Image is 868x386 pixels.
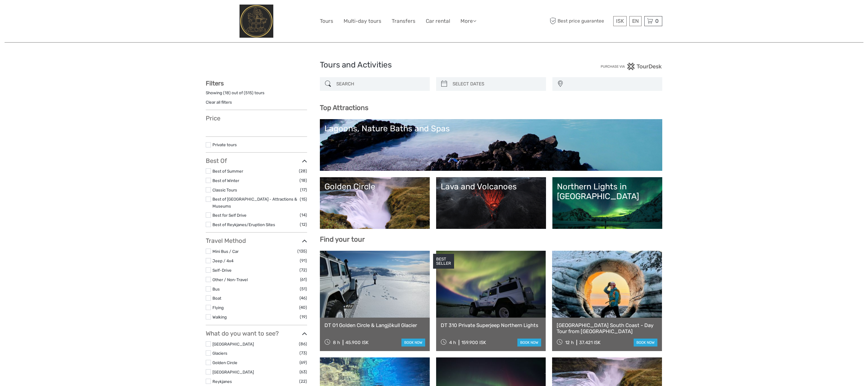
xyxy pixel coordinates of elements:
[299,177,307,184] span: (18)
[579,340,600,345] div: 37.421 ISK
[206,237,307,244] h3: Travel Method
[324,322,425,328] a: DT 01 Golden Circle & Langjökull Glacier
[212,249,239,254] a: Mini Bus / Car
[401,339,425,346] a: book now
[206,90,307,99] div: Showing ( ) out of ( ) tours
[333,340,340,345] span: 8 h
[299,340,307,347] span: (86)
[212,169,243,174] a: Best of Summer
[212,197,297,209] a: Best of [GEOGRAPHIC_DATA] - Attractions & Museums
[212,342,254,346] a: [GEOGRAPHIC_DATA]
[297,248,307,255] span: (135)
[426,17,450,26] a: Car rental
[225,90,229,96] label: 18
[212,222,275,227] a: Best of Reykjanes/Eruption Sites
[565,340,574,345] span: 12 h
[517,339,541,346] a: book now
[300,196,307,203] span: (15)
[212,277,248,282] a: Other / Non-Travel
[460,17,476,26] a: More
[320,104,368,112] b: Top Attractions
[300,276,307,283] span: (61)
[300,186,307,193] span: (17)
[206,330,307,337] h3: What do you want to see?
[449,340,456,345] span: 4 h
[212,296,221,301] a: Boat
[629,16,642,26] div: EN
[212,287,220,291] a: Bus
[212,379,232,384] a: Reykjanes
[240,5,273,38] img: City Center Hotel
[654,18,660,24] span: 0
[299,167,307,174] span: (28)
[324,124,658,166] a: Lagoons, Nature Baths and Spas
[299,304,307,311] span: (40)
[441,322,541,328] a: DT 310 Private Superjeep Northern Lights
[299,295,307,302] span: (46)
[557,182,658,224] a: Northern Lights in [GEOGRAPHIC_DATA]
[344,17,381,26] a: Multi-day tours
[206,100,232,105] a: Clear all filters
[320,60,548,70] h1: Tours and Activities
[324,124,658,133] div: Lagoons, Nature Baths and Spas
[433,254,454,269] div: BEST SELLER
[212,258,233,263] a: Jeep / 4x4
[212,360,237,365] a: Golden Circle
[206,157,307,164] h3: Best Of
[300,212,307,219] span: (14)
[299,368,307,375] span: (63)
[299,359,307,366] span: (69)
[320,17,333,26] a: Tours
[212,305,224,310] a: Flying
[557,322,657,335] a: [GEOGRAPHIC_DATA] South Coast - Day Tour from [GEOGRAPHIC_DATA]
[212,178,239,183] a: Best of Winter
[557,182,658,202] div: Northern Lights in [GEOGRAPHIC_DATA]
[299,267,307,274] span: (72)
[212,213,247,218] a: Best for Self Drive
[392,17,415,26] a: Transfers
[616,18,624,24] span: ISK
[548,16,612,26] span: Best price guarantee
[212,315,227,319] a: Walking
[212,351,227,356] a: Glaciers
[206,80,224,87] strong: Filters
[212,142,237,147] a: Private tours
[441,182,541,224] a: Lava and Volcanoes
[320,235,365,243] b: Find your tour
[212,268,232,273] a: Self-Drive
[206,115,307,122] h3: Price
[212,370,254,374] a: [GEOGRAPHIC_DATA]
[634,339,657,346] a: book now
[300,285,307,292] span: (51)
[324,182,425,191] div: Golden Circle
[600,63,662,70] img: PurchaseViaTourDesk.png
[334,79,427,89] input: SEARCH
[461,340,486,345] div: 159.900 ISK
[300,313,307,320] span: (19)
[441,182,541,191] div: Lava and Volcanoes
[345,340,369,345] div: 45.900 ISK
[245,90,252,96] label: 515
[299,350,307,357] span: (73)
[300,257,307,264] span: (91)
[450,79,543,89] input: SELECT DATES
[299,378,307,385] span: (22)
[212,188,237,192] a: Classic Tours
[300,221,307,228] span: (12)
[324,182,425,224] a: Golden Circle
